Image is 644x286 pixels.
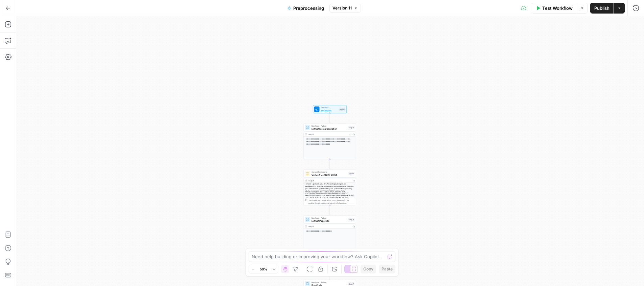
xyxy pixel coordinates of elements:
span: Workflow [321,106,338,109]
div: <article> <p>Guide</p> <h1>Accounts payable process explained</h1> <p>Learn the steps to accounts... [304,183,356,219]
g: Edge from step_2 to step_7 [329,270,330,280]
button: Publish [590,3,614,14]
span: Set Inputs [321,109,338,112]
g: Edge from step_9 to step_1 [329,159,330,169]
g: Edge from step_1 to step_4 [329,205,330,215]
span: Convert Content Format [312,173,347,176]
div: Inputs [339,108,345,111]
div: This output is too large & has been abbreviated for review. to view the full content. [308,199,354,204]
div: Output [308,133,347,136]
span: Run Code · Python [312,281,347,284]
g: Edge from start to step_9 [329,113,330,123]
button: Copy [361,265,376,273]
span: Run Code · Python [312,125,347,127]
div: Output [308,179,351,182]
span: Version 11 [332,5,352,11]
button: Paste [379,265,395,273]
button: Test Workflow [532,3,577,14]
span: Extract Meta Description [312,127,347,130]
div: Step 7 [348,282,354,285]
div: Content ProcessingConvert Content FormatStep 1Output<article> <p>Guide</p> <h1>Accounts payable p... [304,170,356,205]
span: Content Processing [312,171,347,173]
span: Run Code · Python [312,217,347,219]
span: Copy the output [315,202,327,204]
div: Output [308,225,351,228]
div: WorkflowSet InputsInputs [304,105,356,113]
span: 50% [260,266,267,272]
button: Preprocessing [283,3,328,14]
span: Test Workflow [542,5,573,12]
div: Step 4 [348,218,355,221]
span: Copy [363,266,373,272]
div: Step 1 [348,172,354,175]
span: Extract Page Title [312,219,347,222]
button: Version 11 [329,4,361,13]
img: o3r9yhbrn24ooq0tey3lueqptmfj [306,172,309,175]
span: Paste [382,266,393,272]
div: Step 9 [348,126,354,129]
span: Publish [594,5,609,12]
span: Preprocessing [293,5,324,12]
